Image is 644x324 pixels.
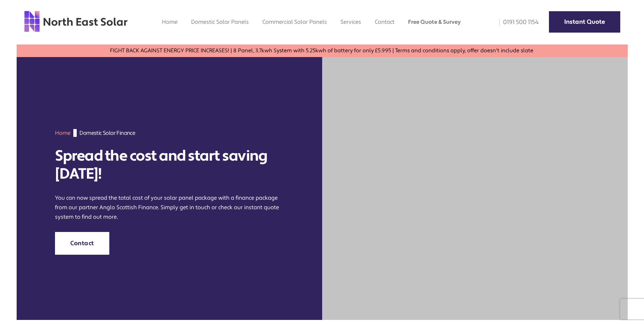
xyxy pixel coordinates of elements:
a: Contact [375,18,394,25]
a: Contact [55,232,109,255]
h1: Spread the cost and start saving [DATE]! [55,147,283,183]
img: gif;base64,R0lGODdhAQABAPAAAMPDwwAAACwAAAAAAQABAAACAkQBADs= [73,129,77,137]
a: Services [341,18,361,25]
a: Home [55,129,71,137]
a: Commercial Solar Panels [262,18,327,25]
img: phone icon [499,18,500,26]
p: You can now spread the total cost of your solar panel package with a finance package from our par... [55,193,283,222]
img: north east solar logo [24,10,128,33]
span: Domestic Solar Finance [79,129,135,137]
a: Instant Quote [549,11,620,33]
a: 0191 500 1154 [495,18,539,26]
a: Free Quote & Survey [408,18,461,25]
a: Domestic Solar Panels [191,18,249,25]
img: solar [322,57,628,320]
a: Home [162,18,178,25]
